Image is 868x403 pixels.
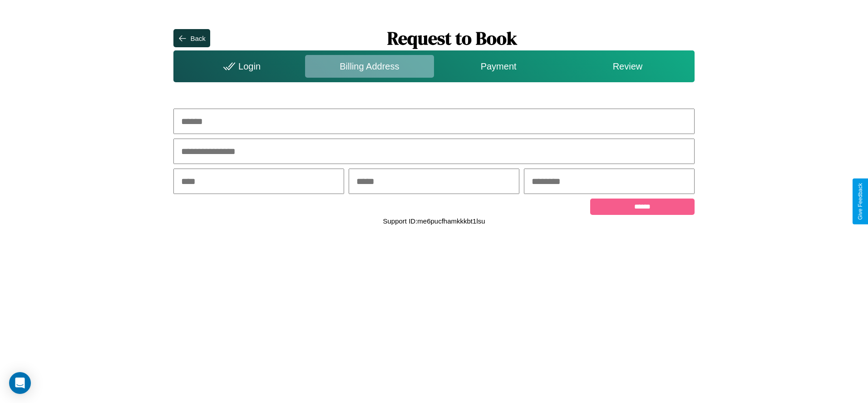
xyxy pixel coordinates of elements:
div: Billing Address [305,55,434,78]
button: Back [173,29,210,47]
div: Back [190,35,205,42]
div: Review [563,55,692,78]
p: Support ID: me6pucfhamkkkbt1lsu [383,215,485,227]
div: Login [176,55,305,78]
div: Open Intercom Messenger [9,372,31,394]
h1: Request to Book [210,26,695,50]
div: Give Feedback [857,183,863,220]
div: Payment [434,55,563,78]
